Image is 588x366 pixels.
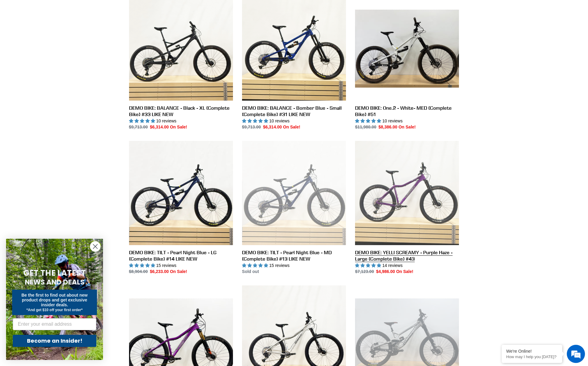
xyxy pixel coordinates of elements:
div: Navigation go back [7,33,16,42]
div: We're Online! [506,349,558,354]
input: Enter your email address [13,318,96,330]
button: Become an Insider! [13,335,96,347]
span: NEWS AND DEALS [25,277,85,287]
button: Close dialog [90,241,101,252]
img: d_696896380_company_1647369064580_696896380 [19,30,35,45]
p: How may I help you today? [506,354,558,359]
div: Chat with us now [41,34,111,42]
span: Be the first to find out about new product drops and get exclusive insider deals. [22,293,88,307]
span: GET THE LATEST [23,268,86,278]
span: *And get $10 off your first order* [26,308,82,312]
div: Minimize live chat window [99,3,114,18]
span: We're online! [35,76,84,138]
textarea: Type your message and hit 'Enter' [3,165,115,187]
